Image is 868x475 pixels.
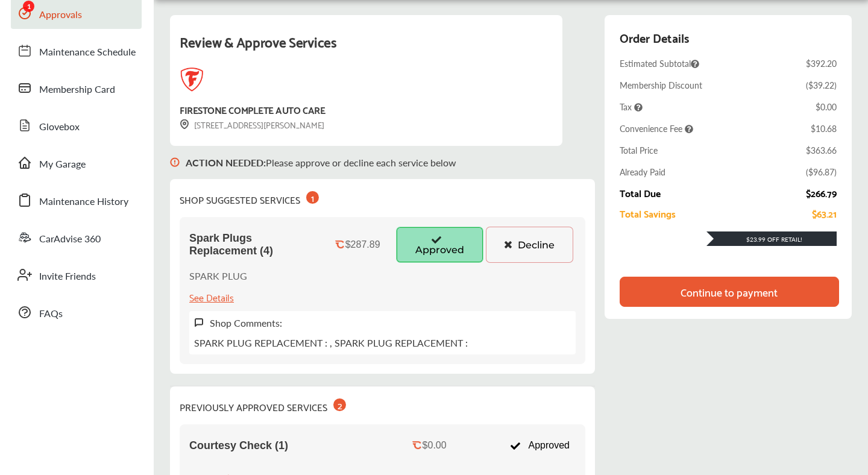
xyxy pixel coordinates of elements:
[396,227,483,263] button: Approved
[620,27,689,48] div: Order Details
[620,166,665,178] div: Already Paid
[11,259,142,291] a: Invite Friends
[806,79,837,91] div: ( $39.22 )
[11,147,142,178] a: My Garage
[620,57,699,69] span: Estimated Subtotal
[189,269,247,283] p: SPARK PLUG
[11,184,142,216] a: Maintenance History
[620,122,693,134] span: Convenience Fee
[620,101,643,113] span: Tax
[333,398,346,411] div: 2
[620,79,702,91] div: Membership Discount
[189,439,288,452] span: Courtesy Check (1)
[180,189,319,207] div: SHOP SUGGESTED SERVICES
[486,227,573,263] button: Decline
[806,57,837,69] div: $392.20
[620,187,661,198] div: Total Due
[39,119,80,135] span: Glovebox
[706,235,837,244] div: $23.99 Off Retail!
[194,336,468,350] p: SPARK PLUG REPLACEMENT : , SPARK PLUG REPLACEMENT :
[180,101,325,118] div: FIRESTONE COMPLETE AUTO CARE
[39,45,136,60] span: Maintenance Schedule
[423,440,447,451] div: $0.00
[180,30,553,68] div: Review & Approve Services
[811,122,837,134] div: $10.68
[806,144,837,156] div: $363.66
[180,118,324,131] div: [STREET_ADDRESS][PERSON_NAME]
[11,297,142,328] a: FAQs
[39,157,86,172] span: My Garage
[816,101,837,113] div: $0.00
[806,166,837,178] div: ( $96.87 )
[39,82,115,98] span: Membership Card
[186,156,266,169] b: ACTION NEEDED :
[39,194,128,210] span: Maintenance History
[620,144,658,156] div: Total Price
[806,187,837,198] div: $266.79
[180,119,189,130] img: svg+xml;base64,PHN2ZyB3aWR0aD0iMTYiIGhlaWdodD0iMTciIHZpZXdCb3g9IjAgMCAxNiAxNyIgZmlsbD0ibm9uZSIgeG...
[189,289,234,305] div: See Details
[39,306,63,322] span: FAQs
[11,35,142,66] a: Maintenance Schedule
[306,191,319,204] div: 1
[504,434,576,457] div: Approved
[180,396,346,415] div: PREVIOUSLY APPROVED SERVICES
[11,72,142,104] a: Membership Card
[812,208,837,219] div: $63.21
[681,286,778,298] div: Continue to payment
[39,7,82,23] span: Approvals
[189,232,319,257] span: Spark Plugs Replacement (4)
[39,231,101,247] span: CarAdvise 360
[620,208,676,219] div: Total Savings
[11,110,142,141] a: Glovebox
[180,68,204,92] img: logo-firestone.png
[170,146,180,179] img: svg+xml;base64,PHN2ZyB3aWR0aD0iMTYiIGhlaWdodD0iMTciIHZpZXdCb3g9IjAgMCAxNiAxNyIgZmlsbD0ibm9uZSIgeG...
[186,156,456,169] p: Please approve or decline each service below
[194,318,204,328] img: svg+xml;base64,PHN2ZyB3aWR0aD0iMTYiIGhlaWdodD0iMTciIHZpZXdCb3g9IjAgMCAxNiAxNyIgZmlsbD0ibm9uZSIgeG...
[39,269,96,285] span: Invite Friends
[210,316,282,330] label: Shop Comments:
[345,239,380,250] div: $287.89
[11,222,142,253] a: CarAdvise 360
